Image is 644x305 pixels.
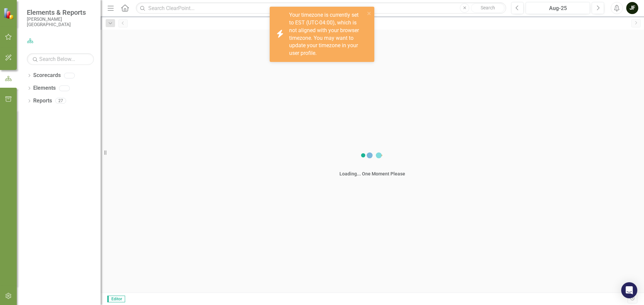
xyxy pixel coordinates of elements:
[367,9,372,17] button: close
[621,282,637,298] div: Open Intercom Messenger
[136,2,506,14] input: Search ClearPoint...
[481,5,495,10] span: Search
[27,16,94,27] small: [PERSON_NAME][GEOGRAPHIC_DATA]
[526,2,590,14] button: Aug-25
[3,8,15,19] img: ClearPoint Strategy
[107,296,125,302] span: Editor
[33,72,61,79] a: Scorecards
[33,84,56,92] a: Elements
[289,11,365,57] div: Your timezone is currently set to EST (UTC-04:00), which is not aligned with your browser timezon...
[471,3,504,13] button: Search
[33,97,52,105] a: Reports
[27,53,94,65] input: Search Below...
[27,8,94,16] span: Elements & Reports
[528,4,588,12] div: Aug-25
[626,2,638,14] button: JF
[55,98,66,104] div: 27
[339,170,405,177] div: Loading... One Moment Please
